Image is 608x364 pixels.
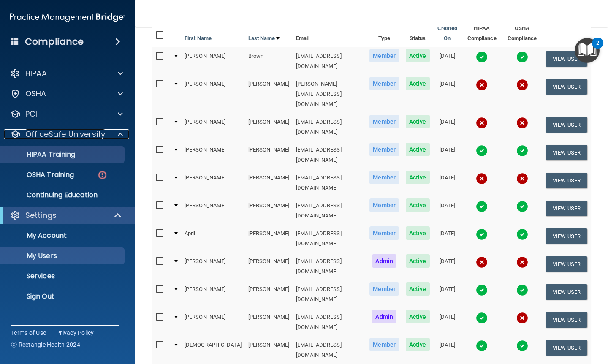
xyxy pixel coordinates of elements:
td: [PERSON_NAME][EMAIL_ADDRESS][DOMAIN_NAME] [293,75,366,113]
th: Email [293,20,366,47]
p: OSHA [25,89,46,99]
span: Active [406,49,430,62]
span: Member [369,77,399,90]
h4: Compliance [25,36,84,48]
p: Settings [25,210,57,220]
td: [PERSON_NAME] [181,308,245,336]
img: cross.ca9f0e7f.svg [516,312,528,324]
td: [DATE] [433,280,462,308]
img: cross.ca9f0e7f.svg [516,79,528,91]
td: [EMAIL_ADDRESS][DOMAIN_NAME] [293,225,366,253]
button: View User [546,256,587,272]
img: tick.e7d51cea.svg [476,284,488,296]
span: Member [369,282,399,296]
img: cross.ca9f0e7f.svg [516,256,528,268]
p: PCI [25,109,37,119]
button: View User [546,228,587,244]
span: Member [369,198,399,212]
td: [PERSON_NAME] [181,253,245,280]
img: PMB logo [10,9,125,26]
img: tick.e7d51cea.svg [516,51,528,63]
span: Admin [372,254,396,268]
a: HIPAA [10,68,123,79]
img: tick.e7d51cea.svg [516,284,528,296]
td: April [181,225,245,253]
td: [PERSON_NAME] [181,47,245,75]
td: [EMAIL_ADDRESS][DOMAIN_NAME] [293,336,366,364]
td: [DATE] [433,197,462,225]
p: My Users [5,252,121,260]
img: cross.ca9f0e7f.svg [476,173,488,185]
td: [EMAIL_ADDRESS][DOMAIN_NAME] [293,197,366,225]
td: [PERSON_NAME] [181,197,245,225]
span: Member [369,226,399,240]
img: danger-circle.6113f641.png [97,170,108,180]
td: [EMAIL_ADDRESS][DOMAIN_NAME] [293,47,366,75]
td: [DATE] [433,253,462,280]
button: Open Resource Center, 2 new notifications [575,38,600,63]
span: Active [406,338,430,351]
img: tick.e7d51cea.svg [476,201,488,212]
span: Active [406,171,430,184]
button: View User [546,79,587,95]
td: [DATE] [433,225,462,253]
td: [PERSON_NAME] [181,141,245,169]
a: PCI [10,109,123,119]
td: [EMAIL_ADDRESS][DOMAIN_NAME] [293,308,366,336]
p: Sign Out [5,292,121,301]
img: tick.e7d51cea.svg [476,51,488,63]
img: cross.ca9f0e7f.svg [476,256,488,268]
span: Active [406,143,430,156]
button: View User [546,312,587,328]
td: [PERSON_NAME] [245,75,293,113]
td: [PERSON_NAME] [245,197,293,225]
td: [PERSON_NAME] [245,336,293,364]
span: Active [406,198,430,212]
td: [PERSON_NAME] [245,141,293,169]
a: First Name [185,33,212,43]
td: [DATE] [433,75,462,113]
td: [DATE] [433,308,462,336]
a: Last Name [248,33,280,43]
p: HIPAA Training [5,150,75,159]
th: HIPAA Compliance [461,20,502,47]
span: Member [369,171,399,184]
span: Active [406,226,430,240]
span: Member [369,115,399,128]
span: Active [406,282,430,296]
span: Active [406,77,430,90]
img: tick.e7d51cea.svg [476,145,488,157]
td: [PERSON_NAME] [181,280,245,308]
td: [EMAIL_ADDRESS][DOMAIN_NAME] [293,280,366,308]
p: Continuing Education [5,191,121,199]
td: [DATE] [433,47,462,75]
td: [PERSON_NAME] [245,113,293,141]
span: Active [406,254,430,268]
a: Created On [437,23,459,43]
a: OfficeSafe University [10,129,123,139]
td: [DATE] [433,113,462,141]
td: [PERSON_NAME] [245,225,293,253]
div: 2 [596,43,599,54]
img: cross.ca9f0e7f.svg [516,117,528,129]
img: tick.e7d51cea.svg [516,340,528,352]
button: View User [546,145,587,160]
p: Services [5,272,121,280]
td: [PERSON_NAME] [181,75,245,113]
td: [PERSON_NAME] [245,308,293,336]
button: View User [546,340,587,356]
img: tick.e7d51cea.svg [516,228,528,240]
img: tick.e7d51cea.svg [476,312,488,324]
a: Privacy Policy [56,329,94,337]
td: [PERSON_NAME] [181,113,245,141]
img: tick.e7d51cea.svg [476,228,488,240]
button: View User [546,117,587,133]
td: [PERSON_NAME] [245,169,293,197]
img: tick.e7d51cea.svg [476,340,488,352]
td: [DATE] [433,336,462,364]
span: Ⓒ Rectangle Health 2024 [11,340,80,349]
th: Type [366,20,402,47]
td: [EMAIL_ADDRESS][DOMAIN_NAME] [293,169,366,197]
span: Member [369,338,399,351]
img: cross.ca9f0e7f.svg [516,173,528,185]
